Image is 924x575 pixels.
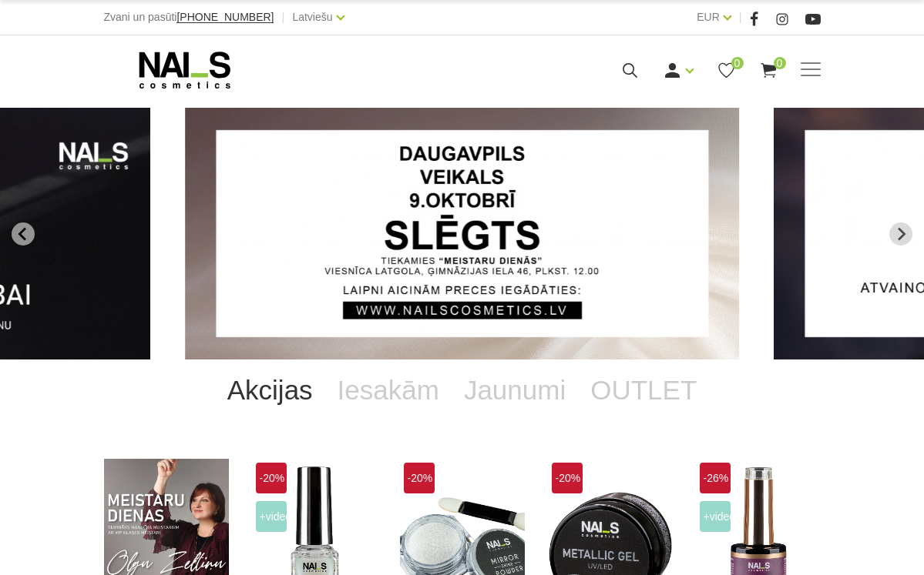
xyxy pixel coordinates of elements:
button: Next slide [889,222,912,246]
span: | [281,8,284,27]
span: | [739,8,742,27]
a: Akcijas [215,359,325,421]
div: Zvani un pasūti [104,8,274,27]
a: 0 [759,61,778,80]
a: Iesakām [325,359,452,421]
span: -20% [256,463,287,493]
span: +Video [700,501,731,532]
a: 0 [717,61,736,80]
span: -20% [552,463,583,493]
span: 0 [774,57,786,69]
a: OUTLET [578,359,709,421]
span: [PHONE_NUMBER] [176,11,274,23]
button: Go to last slide [12,222,35,246]
span: 0 [731,57,744,69]
a: Jaunumi [452,359,578,421]
li: 1 of 13 [185,108,739,359]
span: +Video [256,501,287,532]
span: -26% [700,463,731,493]
a: EUR [697,8,720,26]
a: Latviešu [292,8,332,26]
a: [PHONE_NUMBER] [176,12,274,23]
span: -20% [404,463,435,493]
